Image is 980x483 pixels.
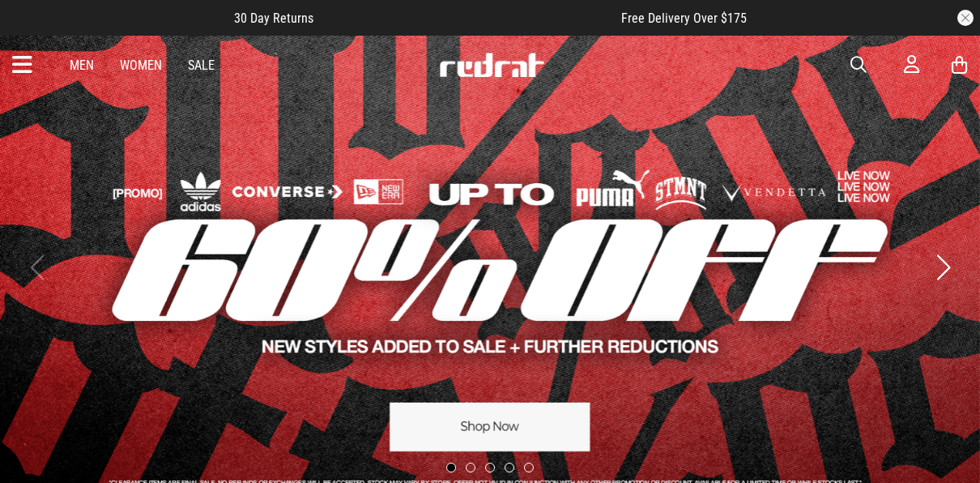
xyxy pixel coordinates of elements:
iframe: Customer reviews powered by Trustpilot [346,10,589,26]
span: 30 Day Returns [234,11,313,26]
button: Previous slide [26,250,48,285]
img: Redrat logo [438,53,545,77]
a: Sale [188,58,215,73]
button: Next slide [932,250,954,285]
a: Women [120,58,162,73]
span: Free Delivery Over $175 [621,11,747,26]
a: Men [70,58,94,73]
